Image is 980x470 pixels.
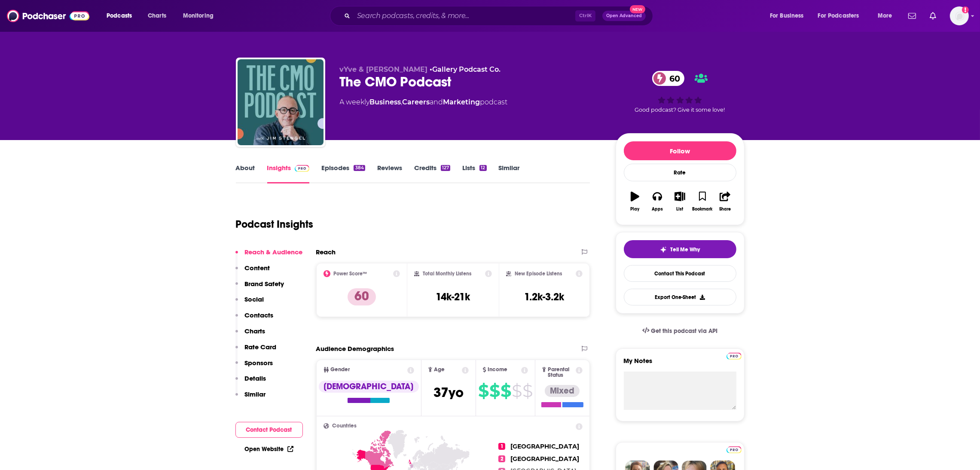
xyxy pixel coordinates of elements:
[235,390,266,406] button: Similar
[443,98,480,106] a: Marketing
[245,327,266,335] p: Charts
[624,141,736,160] button: Follow
[950,6,969,25] button: Show profile menu
[245,311,274,319] p: Contacts
[235,311,274,327] button: Contacts
[510,455,579,463] span: [GEOGRAPHIC_DATA]
[515,271,562,277] h2: New Episode Listens
[635,107,725,113] span: Good podcast? Give it some love!
[107,10,132,22] span: Podcasts
[616,65,745,119] div: 60Good podcast? Give it some love!
[238,59,324,145] a: The CMO Podcast
[499,164,520,183] a: Similar
[770,10,804,22] span: For Business
[510,443,579,450] span: [GEOGRAPHIC_DATA]
[245,343,277,351] p: Rate Card
[142,9,171,23] a: Charts
[462,164,486,183] a: Lists12
[334,271,367,277] h2: Power Score™
[235,280,284,296] button: Brand Safety
[401,98,403,106] span: ,
[652,71,684,86] a: 60
[430,65,501,73] span: •
[101,9,143,23] button: open menu
[950,6,969,25] span: Logged in as LindaBurns
[236,218,314,231] h1: Podcast Insights
[498,455,505,462] span: 2
[727,351,742,360] a: Pro website
[646,186,669,217] button: Apps
[434,384,464,401] span: 37 yo
[354,165,365,171] div: 384
[727,353,742,360] img: Podchaser Pro
[661,71,684,86] span: 60
[235,327,266,343] button: Charts
[316,345,394,353] h2: Audience Demographics
[479,165,486,171] div: 12
[235,422,303,438] button: Contact Podcast
[177,9,225,23] button: open menu
[624,357,736,372] label: My Notes
[235,264,270,280] button: Content
[630,207,639,212] div: Play
[235,374,266,390] button: Details
[488,367,508,372] span: Income
[245,359,273,367] p: Sponsors
[414,164,450,183] a: Credits127
[498,443,505,450] span: 1
[727,445,742,453] a: Pro website
[575,10,595,21] span: Ctrl K
[692,207,712,212] div: Bookmark
[818,10,859,22] span: For Podcasters
[148,10,166,22] span: Charts
[624,289,736,305] button: Export One-Sheet
[377,164,402,183] a: Reviews
[235,359,273,375] button: Sponsors
[691,186,714,217] button: Bookmark
[624,164,736,181] div: Rate
[660,246,667,253] img: tell me why sparkle
[764,9,815,23] button: open menu
[245,264,270,272] p: Content
[434,367,445,372] span: Age
[338,6,661,26] div: Search podcasts, credits, & more...
[926,9,940,23] a: Show notifications dropdown
[905,9,919,23] a: Show notifications dropdown
[267,164,310,183] a: InsightsPodchaser Pro
[714,186,736,217] button: Share
[245,446,293,453] a: Open Website
[7,8,89,24] img: Podchaser - Follow, Share and Rate Podcasts
[489,384,500,398] span: $
[651,327,717,335] span: Get this podcast via API
[245,248,303,256] p: Reach & Audience
[677,207,684,212] div: List
[719,207,731,212] div: Share
[235,248,303,264] button: Reach & Audience
[340,65,428,73] span: vYve & [PERSON_NAME]
[436,290,470,303] h3: 14k-21k
[727,446,742,453] img: Podchaser Pro
[370,98,401,106] a: Business
[236,164,255,183] a: About
[872,9,903,23] button: open menu
[602,11,646,21] button: Open AdvancedNew
[433,65,501,73] a: Gallery Podcast Co.
[331,367,350,372] span: Gender
[348,288,376,305] p: 60
[624,186,646,217] button: Play
[635,320,725,342] a: Get this podcast via API
[525,290,565,303] h3: 1.2k-3.2k
[235,343,277,359] button: Rate Card
[606,14,642,18] span: Open Advanced
[245,295,264,303] p: Social
[512,384,522,398] span: $
[545,385,580,397] div: Mixed
[630,5,645,13] span: New
[548,367,574,378] span: Parental Status
[354,9,575,23] input: Search podcasts, credits, & more...
[624,240,736,258] button: tell me why sparkleTell Me Why
[670,246,700,253] span: Tell Me Why
[669,186,691,217] button: List
[501,384,511,398] span: $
